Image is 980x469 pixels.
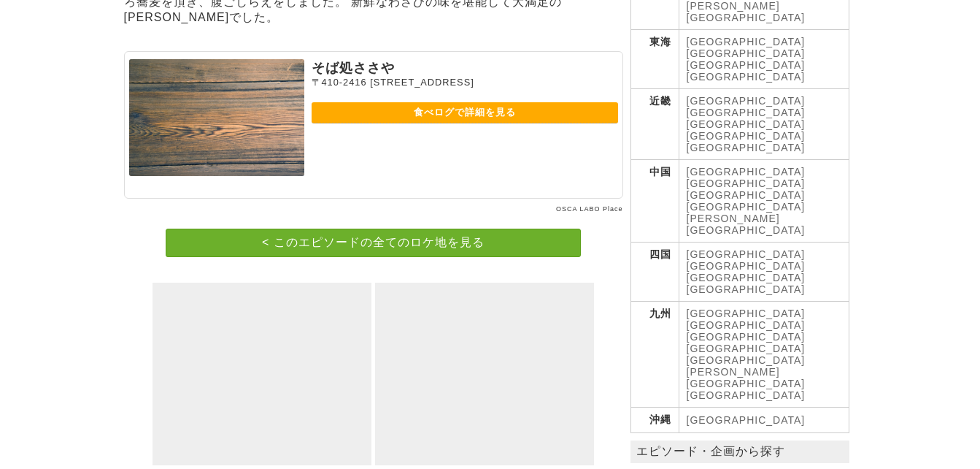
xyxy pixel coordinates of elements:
[687,283,806,295] a: [GEOGRAPHIC_DATA]
[687,354,806,366] a: [GEOGRAPHIC_DATA]
[129,59,304,176] img: そば処ささや
[687,201,806,213] a: [GEOGRAPHIC_DATA]
[687,36,806,47] a: [GEOGRAPHIC_DATA]
[375,283,594,465] iframe: Advertisement
[556,205,623,213] a: OSCA LABO Place
[687,248,806,260] a: [GEOGRAPHIC_DATA]
[687,366,806,389] a: [PERSON_NAME][GEOGRAPHIC_DATA]
[687,189,806,201] a: [GEOGRAPHIC_DATA]
[687,414,806,426] a: [GEOGRAPHIC_DATA]
[687,95,806,107] a: [GEOGRAPHIC_DATA]
[312,59,618,77] p: そば処ささや
[687,47,806,59] a: [GEOGRAPHIC_DATA]
[687,272,806,283] a: [GEOGRAPHIC_DATA]
[312,102,618,123] a: 食べログで詳細を見る
[630,243,679,302] th: 四国
[687,213,806,236] a: [PERSON_NAME][GEOGRAPHIC_DATA]
[370,77,474,88] span: [STREET_ADDRESS]
[687,308,806,319] a: [GEOGRAPHIC_DATA]
[687,260,806,272] a: [GEOGRAPHIC_DATA]
[630,408,679,433] th: 沖縄
[687,331,806,343] a: [GEOGRAPHIC_DATA]
[630,441,849,463] p: エピソード・企画から探す
[687,130,806,142] a: [GEOGRAPHIC_DATA]
[687,59,806,71] a: [GEOGRAPHIC_DATA]
[687,71,806,83] a: [GEOGRAPHIC_DATA]
[687,319,806,331] a: [GEOGRAPHIC_DATA]
[312,77,367,88] span: 〒410-2416
[687,389,806,401] a: [GEOGRAPHIC_DATA]
[630,302,679,408] th: 九州
[153,283,371,465] iframe: Advertisement
[687,178,806,189] a: [GEOGRAPHIC_DATA]
[687,343,806,354] a: [GEOGRAPHIC_DATA]
[687,166,806,178] a: [GEOGRAPHIC_DATA]
[630,89,679,160] th: 近畿
[687,142,806,153] a: [GEOGRAPHIC_DATA]
[630,160,679,243] th: 中国
[166,229,581,257] a: < このエピソードの全てのロケ地を見る
[630,30,679,89] th: 東海
[687,107,806,118] a: [GEOGRAPHIC_DATA]
[687,118,806,130] a: [GEOGRAPHIC_DATA]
